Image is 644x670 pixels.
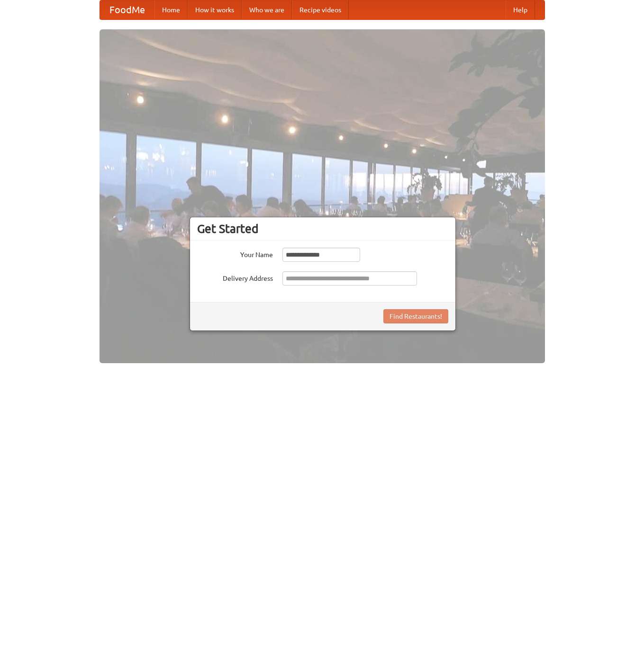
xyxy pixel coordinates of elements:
[188,0,242,19] a: How it works
[506,0,535,19] a: Help
[154,0,188,19] a: Home
[197,222,448,236] h3: Get Started
[383,309,448,323] button: Find Restaurants!
[242,0,292,19] a: Who we are
[292,0,349,19] a: Recipe videos
[197,271,273,283] label: Delivery Address
[197,248,273,259] label: Your Name
[100,0,154,19] a: FoodMe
